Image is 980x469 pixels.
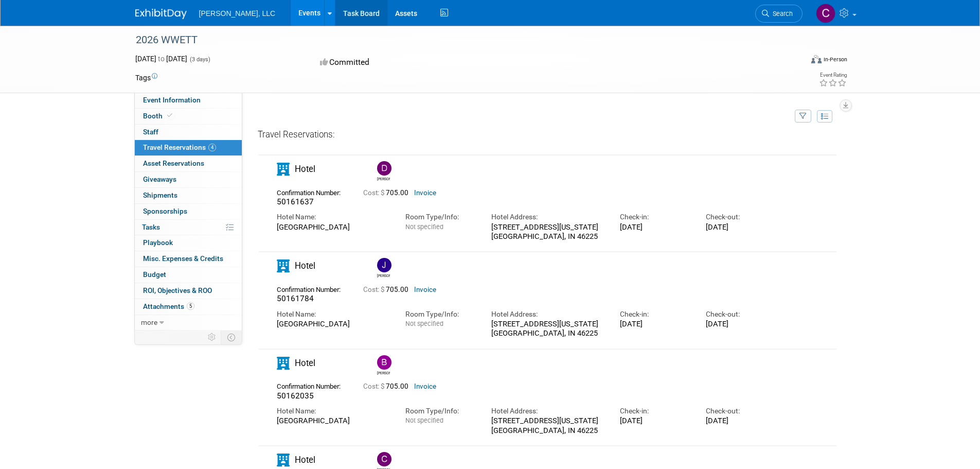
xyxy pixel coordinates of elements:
a: Asset Reservations [135,156,242,171]
div: Jeff Seaton [377,272,390,279]
a: Attachments5 [135,299,242,315]
span: 705.00 [363,189,413,197]
div: Hotel Name: [277,212,390,222]
a: Giveaways [135,172,242,187]
div: Committed [317,54,544,72]
a: Playbook [135,235,242,251]
span: Not specified [405,416,443,424]
div: Confirmation Number: [277,283,348,294]
span: Playbook [143,238,173,247]
span: Event Information [143,96,201,104]
div: Check-in: [620,406,690,416]
span: Cost: $ [363,189,386,197]
span: Cost: $ [363,383,386,390]
div: [GEOGRAPHIC_DATA] [277,416,390,425]
span: Hotel [295,455,315,465]
td: Tags [135,73,157,83]
div: Check-out: [706,309,776,319]
i: Hotel [277,454,290,466]
a: Invoice [414,189,436,197]
span: Cost: $ [363,286,386,293]
span: 705.00 [363,286,413,293]
span: Attachments [143,302,194,310]
div: [DATE] [706,319,776,328]
div: Bryan Viitala [375,355,393,376]
td: Toggle Event Tabs [221,331,242,344]
span: 705.00 [363,383,413,390]
img: ExhibitDay [135,9,187,19]
span: 50162035 [277,391,314,401]
span: Misc. Expenses & Credits [143,254,223,263]
div: Bryan Viitala [377,370,390,376]
span: Travel Reservations [143,143,216,151]
a: Booth [135,109,242,124]
a: Travel Reservations4 [135,140,242,155]
span: to [156,55,166,63]
div: Hotel Address: [491,309,604,319]
div: Hotel Address: [491,406,604,416]
a: Tasks [135,220,242,235]
a: Misc. Expenses & Credits [135,251,242,267]
div: Hotel Name: [277,406,390,416]
span: [DATE] [DATE] [135,55,187,63]
div: 2026 WWETT [132,31,787,49]
a: ROI, Objectives & ROO [135,283,242,299]
span: Hotel [295,164,315,174]
img: Cody Robinet [377,452,391,466]
span: 5 [187,302,194,310]
a: Invoice [414,286,436,293]
span: Tasks [142,223,160,231]
span: Booth [143,112,174,120]
a: Budget [135,267,242,283]
span: Search [769,10,793,18]
div: Drew Vollbrecht [375,161,393,182]
a: Staff [135,125,242,140]
div: Room Type/Info: [405,309,476,319]
td: Personalize Event Tab Strip [203,331,221,344]
img: Drew Vollbrecht [377,161,391,176]
span: 4 [208,144,216,151]
span: Hotel [295,260,315,271]
img: Format-Inperson.png [811,55,822,63]
i: Hotel [277,163,290,176]
img: Cody Robinet [816,4,835,23]
div: Confirmation Number: [277,186,348,197]
div: Check-out: [706,212,776,222]
span: Asset Reservations [143,159,204,167]
div: Room Type/Info: [405,406,476,416]
div: Event Format [742,54,848,69]
span: Giveaways [143,175,176,183]
div: [GEOGRAPHIC_DATA] [277,222,390,232]
i: Filter by Traveler [799,113,807,120]
span: (3 days) [189,56,210,63]
div: Confirmation Number: [277,379,348,391]
div: [STREET_ADDRESS][US_STATE] [GEOGRAPHIC_DATA], IN 46225 [491,319,604,338]
i: Hotel [277,357,290,370]
a: Sponsorships [135,204,242,219]
div: [DATE] [620,319,690,328]
a: Shipments [135,188,242,203]
div: Check-out: [706,406,776,416]
span: Staff [143,128,158,136]
a: Invoice [414,383,436,390]
span: Sponsorships [143,207,187,215]
span: Not specified [405,223,443,231]
div: [DATE] [620,222,690,232]
img: Jeff Seaton [377,258,391,272]
div: [DATE] [706,222,776,232]
div: Hotel Name: [277,309,390,319]
div: Travel Reservations: [258,129,838,145]
a: Event Information [135,93,242,108]
i: Hotel [277,259,290,272]
div: Event Rating [819,73,847,78]
span: ROI, Objectives & ROO [143,286,212,294]
div: Room Type/Info: [405,212,476,222]
div: [GEOGRAPHIC_DATA] [277,319,390,328]
div: [STREET_ADDRESS][US_STATE] [GEOGRAPHIC_DATA], IN 46225 [491,222,604,241]
i: Booth reservation complete [167,113,172,118]
span: Not specified [405,320,443,327]
div: Check-in: [620,309,690,319]
span: more [141,318,157,326]
div: Jeff Seaton [375,258,393,279]
div: Drew Vollbrecht [377,176,390,182]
